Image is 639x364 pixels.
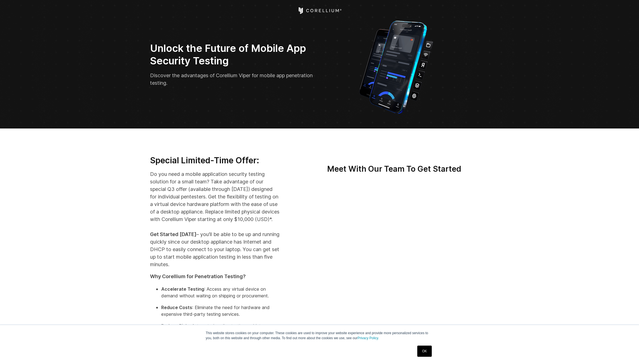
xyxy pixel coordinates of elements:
p: : Access any virtual device on demand without waiting on shipping or procurement. [161,286,280,299]
strong: Get Started [DATE] [150,231,196,237]
h3: Special Limited-Time Offer: [150,155,280,166]
p: Do you need a mobile application security testing solution for a small team? Take advantage of ou... [150,170,280,268]
span: Discover the advantages of Corellium Viper for mobile app penetration testing. [150,72,313,86]
a: Corellium Home [297,7,342,14]
a: OK [417,346,431,357]
img: Corellium_VIPER_Hero_1_1x [354,18,438,115]
strong: Reduce Costs [161,305,192,310]
strong: Why Corellium for Penetration Testing? [150,273,246,279]
p: : Eliminate the need for hardware and expensive third-party testing services. [161,304,280,317]
p: This website stores cookies on your computer. These cookies are used to improve your website expe... [206,331,433,341]
p: : Automate baseline testing and let your team focus on deep vulnerability and exploit investigation. [161,322,280,343]
strong: Reduce Risk [161,323,188,329]
h2: Unlock the Future of Mobile App Security Testing [150,42,316,67]
a: Privacy Policy. [358,336,379,340]
strong: Meet With Our Team To Get Started [327,164,461,174]
strong: Accelerate Testing [161,286,204,292]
